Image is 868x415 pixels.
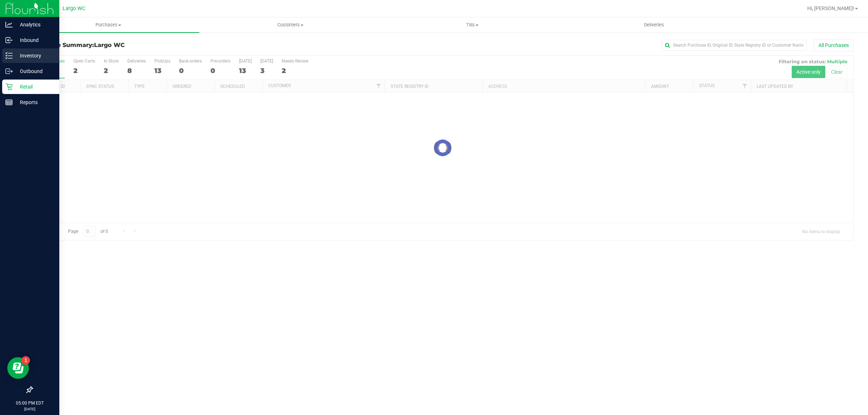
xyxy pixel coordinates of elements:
[200,22,381,28] span: Customers
[814,39,854,51] button: All Purchases
[13,36,56,44] p: Inbound
[5,37,13,44] inline-svg: Inbound
[381,17,563,33] a: Tills
[5,52,13,59] inline-svg: Inventory
[17,17,199,33] a: Purchases
[3,406,56,412] p: [DATE]
[7,357,29,379] iframe: Resource center
[5,99,13,106] inline-svg: Reports
[13,98,56,107] p: Reports
[382,22,563,28] span: Tills
[5,21,13,28] inline-svg: Analytics
[21,356,30,365] iframe: Resource center unread badge
[63,5,85,12] span: Largo WC
[32,42,306,48] h3: Purchase Summary:
[94,42,125,48] span: Largo WC
[563,17,745,33] a: Deliveries
[13,82,56,91] p: Retail
[5,68,13,75] inline-svg: Outbound
[634,22,674,28] span: Deliveries
[199,17,381,33] a: Customers
[17,22,199,28] span: Purchases
[807,5,854,11] span: Hi, [PERSON_NAME]!
[13,51,56,60] p: Inventory
[13,67,56,76] p: Outbound
[3,400,56,406] p: 05:00 PM EDT
[5,83,13,90] inline-svg: Retail
[13,20,56,29] p: Analytics
[662,40,807,51] input: Search Purchase ID, Original ID, State Registry ID or Customer Name...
